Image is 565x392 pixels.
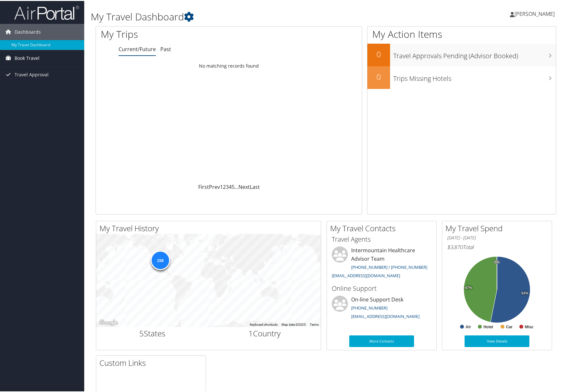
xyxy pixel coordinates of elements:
[15,23,41,39] span: Dashboards
[248,327,253,338] span: 1
[232,182,235,190] a: 5
[483,324,493,328] text: Hotel
[119,45,156,52] a: Current/Future
[282,322,306,325] span: Map data ©2025
[99,356,206,367] h2: Custom Links
[91,9,404,23] h1: My Travel Dashboard
[332,283,432,292] h3: Online Support
[332,234,432,243] h3: Travel Agents
[349,334,414,346] a: More Contacts
[351,312,420,318] a: [EMAIL_ADDRESS][DOMAIN_NAME]
[367,71,390,82] h2: 0
[393,70,556,82] h3: Trips Missing Hotels
[15,66,49,82] span: Travel Approval
[367,43,556,65] a: 0Travel Approvals Pending (Advisor Booked)
[330,222,436,233] h2: My Travel Contacts
[351,304,387,310] a: [PHONE_NUMBER]
[329,295,435,321] li: On-line Support Desk
[98,318,119,326] img: Google
[521,290,528,294] tspan: 53%
[393,47,556,60] h3: Travel Approvals Pending (Advisor Booked)
[506,324,513,328] text: Car
[209,182,220,190] a: Prev
[465,334,529,346] a: View Details
[445,222,552,233] h2: My Travel Spend
[367,65,556,88] a: 0Trips Missing Hotels
[332,272,400,278] a: [EMAIL_ADDRESS][DOMAIN_NAME]
[98,318,119,326] a: Open this area in Google Maps (opens a new window)
[14,4,79,19] img: airportal-logo.png
[447,243,547,250] h6: Total
[101,327,204,338] h2: States
[101,27,246,40] h1: My Trips
[250,182,260,190] a: Last
[229,182,232,190] a: 4
[99,222,321,233] h2: My Travel History
[15,49,40,65] span: Book Travel
[96,59,362,71] td: No matching records found
[514,9,555,16] span: [PERSON_NAME]
[447,234,547,240] h6: [DATE] - [DATE]
[198,182,209,190] a: First
[494,259,500,263] tspan: 0%
[310,322,319,325] a: Terms (opens in new tab)
[367,27,556,40] h1: My Action Items
[465,285,472,289] tspan: 47%
[447,243,463,250] span: $3,870
[525,324,534,328] text: Misc
[139,327,144,338] span: 5
[226,182,229,190] a: 3
[223,182,226,190] a: 2
[510,3,561,23] a: [PERSON_NAME]
[213,327,316,338] h2: Country
[235,182,238,190] span: …
[329,245,435,280] li: Intermountain Healthcare Advisor Team
[150,250,170,269] div: 158
[160,45,171,52] a: Past
[220,182,223,190] a: 1
[367,48,390,59] h2: 0
[250,321,278,326] button: Keyboard shortcuts
[466,324,471,328] text: Air
[351,263,427,269] a: [PHONE_NUMBER] / [PHONE_NUMBER]
[238,182,250,190] a: Next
